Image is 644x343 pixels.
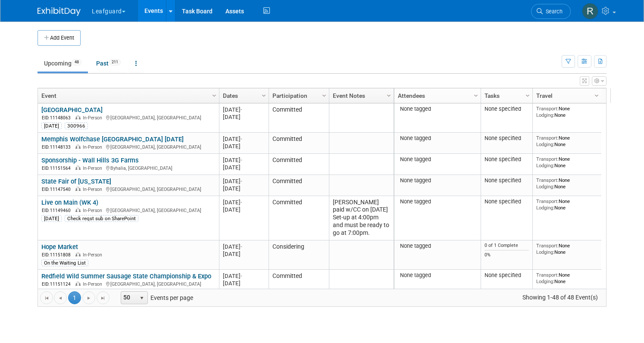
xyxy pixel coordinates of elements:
a: Event Notes [333,88,388,103]
div: None None [536,106,598,118]
span: - [241,199,242,206]
div: [DATE] [223,135,265,143]
div: None tagged [398,243,478,249]
a: Sponsorship - Wall Hills 3G Farms [41,156,139,164]
span: Column Settings [593,92,600,99]
span: EID: 11151808 [42,253,74,257]
div: [DATE] [41,122,62,129]
a: Go to the last page [97,291,109,304]
span: Lodging: [536,205,554,211]
span: select [138,295,145,302]
span: - [241,136,242,142]
div: None specified [485,156,529,163]
a: Column Settings [472,88,481,101]
a: Travel [536,88,596,103]
div: [DATE] [223,156,265,164]
div: None tagged [398,156,478,163]
a: Past211 [90,55,127,72]
td: Committed [269,154,329,175]
div: Byhalia, [GEOGRAPHIC_DATA] [41,164,215,171]
a: Search [531,4,571,19]
div: Check reqst sub on SharePoint [65,215,138,222]
div: [DATE] [223,113,265,121]
div: [GEOGRAPHIC_DATA], [GEOGRAPHIC_DATA] [41,114,215,121]
span: Go to the previous page [57,295,64,302]
div: [DATE] [223,199,265,206]
td: Committed [269,133,329,154]
a: Upcoming48 [38,55,88,72]
div: [DATE] [41,215,62,222]
span: In-Person [83,281,105,287]
div: [DATE] [223,280,265,287]
div: [DATE] [223,206,265,213]
span: Column Settings [321,92,328,99]
span: Lodging: [536,112,554,118]
div: [DATE] [223,272,265,280]
div: 300966 [65,122,88,129]
img: In-Person Event [75,144,81,149]
img: In-Person Event [75,115,81,119]
td: Considering [269,240,329,270]
a: Memphis Wolfchase [GEOGRAPHIC_DATA] [DATE] [41,135,184,143]
span: EID: 11151564 [42,166,74,171]
span: EID: 11148133 [42,145,74,150]
div: None tagged [398,106,478,112]
span: 50 [121,292,136,304]
div: [DATE] [223,164,265,171]
div: None specified [485,177,529,184]
td: Committed [269,175,329,196]
a: Event [41,88,213,103]
a: Column Settings [320,88,329,101]
div: [DATE] [223,143,265,150]
span: EID: 11149460 [42,208,74,213]
div: None None [536,198,598,211]
a: Redfield Wild Summer Sausage State Championship & Expo [41,272,211,280]
div: [GEOGRAPHIC_DATA], [GEOGRAPHIC_DATA] [41,280,215,287]
div: None None [536,243,598,255]
span: Transport: [536,177,559,183]
span: Column Settings [211,92,218,99]
img: ExhibitDay [38,7,81,16]
span: Lodging: [536,184,554,190]
span: - [241,243,242,250]
a: Column Settings [523,88,533,101]
span: - [241,106,242,113]
a: Live on Main (WK 4) [41,199,98,206]
span: EID: 11148063 [42,115,74,120]
img: ron Perkins [582,3,598,19]
span: Column Settings [385,92,392,99]
a: Go to the previous page [54,291,67,304]
div: None None [536,177,598,190]
button: Add Event [38,30,81,46]
div: None None [536,135,598,147]
div: None None [536,156,598,168]
td: Committed [269,196,329,240]
img: In-Person Event [75,187,81,191]
div: None specified [485,106,529,112]
a: Hope Market [41,243,78,251]
span: Lodging: [536,162,554,168]
div: None tagged [398,135,478,142]
span: Go to the last page [100,295,106,302]
span: In-Person [83,165,105,171]
img: In-Person Event [75,165,81,170]
span: In-Person [83,144,105,150]
span: In-Person [83,115,105,121]
span: - [241,273,242,279]
div: [GEOGRAPHIC_DATA], [GEOGRAPHIC_DATA] [41,143,215,150]
span: Go to the first page [43,295,50,302]
span: 211 [109,59,121,65]
span: Lodging: [536,278,554,284]
span: Transport: [536,106,559,112]
div: None tagged [398,272,478,279]
img: In-Person Event [75,252,81,256]
div: [DATE] [223,178,265,185]
td: [PERSON_NAME] paid w/CC on [DATE] Set-up at 4:00pm and must be ready to go at 7:00pm. [329,196,394,240]
span: - [241,178,242,184]
img: In-Person Event [75,208,81,212]
div: 0 of 1 Complete [485,243,529,249]
span: In-Person [83,187,105,192]
span: EID: 11151124 [42,282,74,287]
span: In-Person [83,252,105,258]
span: Lodging: [536,249,554,255]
